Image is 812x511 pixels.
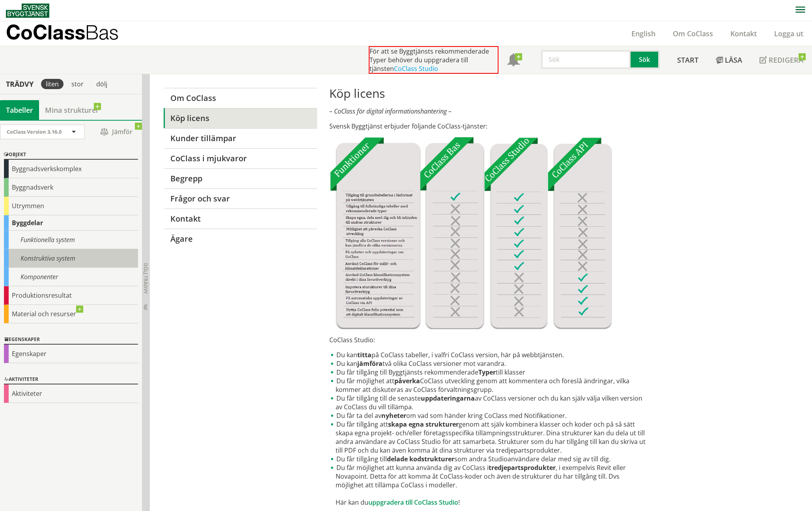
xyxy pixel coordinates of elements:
strong: påverka [394,377,420,385]
div: Egenskaper [4,335,138,345]
div: Utrymmen [4,197,138,215]
a: Mina strukturer [39,100,105,120]
div: dölj [91,79,112,89]
li: Du får tillgång till som andra Studioanvändare delar med sig av till dig. [329,455,648,463]
span: Dölj trädvy [142,263,149,294]
div: Byggnadsverk [4,178,138,197]
strong: skapa egna strukturer [388,420,459,429]
a: Kontakt [164,209,317,229]
li: Du kan på CoClass tabeller, i valfri CoClass version, här på webbtjänsten. [329,351,648,359]
a: Start [668,46,707,74]
strong: delade kodstrukturer [387,455,454,463]
a: Köp licens [164,108,317,128]
div: Komponenter [4,268,138,286]
p: CoClass [6,28,119,37]
a: Ägare [164,229,317,249]
span: Notifikationer [507,54,520,67]
div: Konstruktiva system [4,249,138,268]
button: Sök [631,50,660,69]
li: Du får ta del av om vad som händer kring CoClass med Notifikationer. [329,411,648,420]
a: uppgradera till CoClass Studio [368,498,458,507]
span: Redigera [769,55,803,65]
h1: Köp licens [329,86,648,101]
li: Du får möjlighet att CoClass utveckling genom att kommentera och föreslå ändringar, vilka kommer ... [329,377,648,394]
em: – CoClass för digital informationshantering – [329,107,452,116]
span: Start [677,55,698,65]
div: Aktiviteter [4,375,138,384]
a: Kontakt [722,29,765,38]
a: English [623,29,664,38]
a: CoClass i mjukvaror [164,148,317,168]
div: Funktionella system [4,231,138,249]
strong: titta [357,351,371,359]
strong: uppdateringarna [421,394,475,403]
span: Bas [85,21,119,44]
div: Byggnadsverkskomplex [4,160,138,178]
span: Jämför [93,125,140,139]
img: Svensk Byggtjänst [6,4,49,18]
strong: Typer [478,368,496,377]
li: Du får tillgång till de senaste av CoClass versioner och du kan själv välja vilken version av CoC... [329,394,648,411]
p: CoClass Studio: [329,336,648,344]
div: Egenskaper [4,345,138,363]
div: Trädvy [2,80,38,88]
a: CoClass Studio [394,64,438,73]
img: Tjnster-Tabell_CoClassBas-Studio-API2022-12-22.jpg [329,137,612,329]
li: Du får tillgång att genom att själv kombinera klasser och koder och på så sätt skapa egna projekt... [329,420,648,455]
div: stor [67,79,88,89]
span: CoClass Version 3.16.0 [7,128,62,135]
input: Sök [541,50,631,69]
strong: tredjepartsprodukter [489,463,556,472]
a: Om CoClass [664,29,722,38]
li: Du får tillgång till Byggtjänsts rekommenderade till klasser [329,368,648,377]
a: Läsa [707,46,751,74]
p: Svensk Byggtjänst erbjuder följande CoClass-tjänster: [329,122,648,131]
strong: nyheter [381,411,406,420]
li: Du får möjlighet att kunna använda dig av CoClass i , i exempelvis Revit eller Novapoint. Detta f... [329,463,648,507]
a: CoClassBas [6,21,136,46]
div: liten [41,79,63,89]
span: Läsa [725,55,742,65]
div: För att se Byggtjänsts rekommenderade Typer behöver du uppgradera till tjänsten [369,46,498,74]
div: Produktionsresultat [4,286,138,305]
a: Redigera [751,46,812,74]
div: Material och resurser [4,305,138,323]
li: Du kan två olika CoClass versioner mot varandra. [329,359,648,368]
a: Logga ut [765,29,812,38]
div: Aktiviteter [4,384,138,403]
a: Frågor och svar [164,188,317,209]
a: Om CoClass [164,88,317,108]
div: Byggdelar [4,215,138,231]
div: Objekt [4,150,138,160]
strong: jämföra [357,359,383,368]
a: Begrepp [164,168,317,188]
a: Kunder tillämpar [164,128,317,148]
